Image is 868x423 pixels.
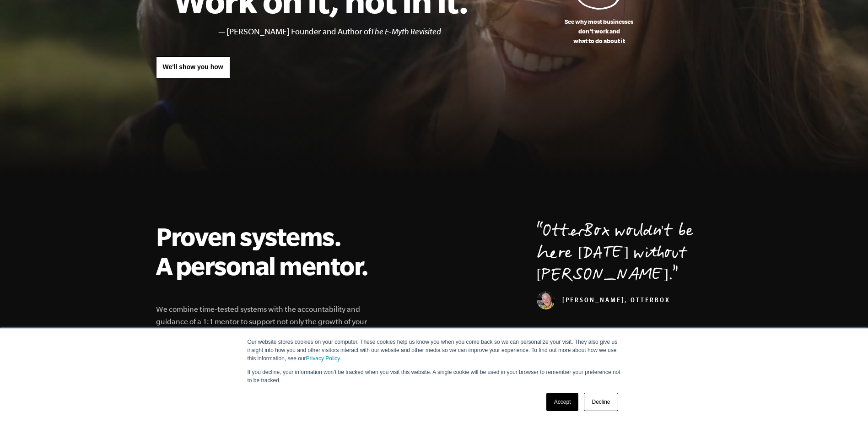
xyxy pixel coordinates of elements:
[248,338,621,363] p: Our website stores cookies on your computer. These cookies help us know you when you come back so...
[163,63,223,70] span: We'll show you how
[306,355,340,362] a: Privacy Policy
[156,303,379,340] p: We combine time-tested systems with the accountability and guidance of a 1:1 mentor to support no...
[546,393,579,411] a: Accept
[226,25,486,38] li: [PERSON_NAME] Founder and Author of
[486,17,712,46] p: See why most businesses don't work and what to do about it
[156,222,379,280] h2: Proven systems. A personal mentor.
[584,393,618,411] a: Decline
[248,368,621,385] p: If you decline, your information won’t be tracked when you visit this website. A single cookie wi...
[537,298,670,305] cite: [PERSON_NAME], OtterBox
[371,27,441,36] i: The E-Myth Revisited
[537,291,555,309] img: Curt Richardson, OtterBox
[537,222,712,287] p: OtterBox wouldn't be here [DATE] without [PERSON_NAME].
[156,56,230,78] a: We'll show you how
